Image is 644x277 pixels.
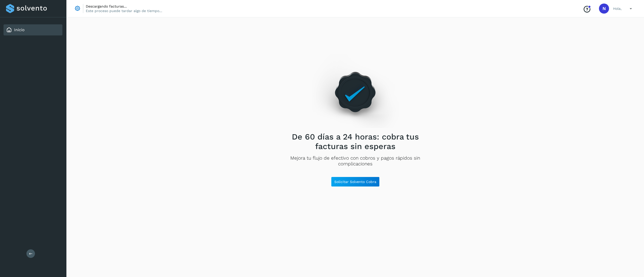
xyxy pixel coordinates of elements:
[334,180,376,183] span: Solicitar Solvento Cobra
[613,7,622,11] p: Hola,
[284,132,427,151] h2: De 60 días a 24 horas: cobra tus facturas sin esperas
[4,24,62,35] div: Inicio
[331,177,380,187] button: Solicitar Solvento Cobra
[14,27,25,32] a: Inicio
[284,155,427,167] p: Mejora tu flujo de efectivo con cobros y pagos rápidos sin complicaciones
[86,9,162,13] p: Este proceso puede tardar algo de tiempo...
[312,54,399,128] img: Empty state image
[86,4,162,9] p: Descargando facturas...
